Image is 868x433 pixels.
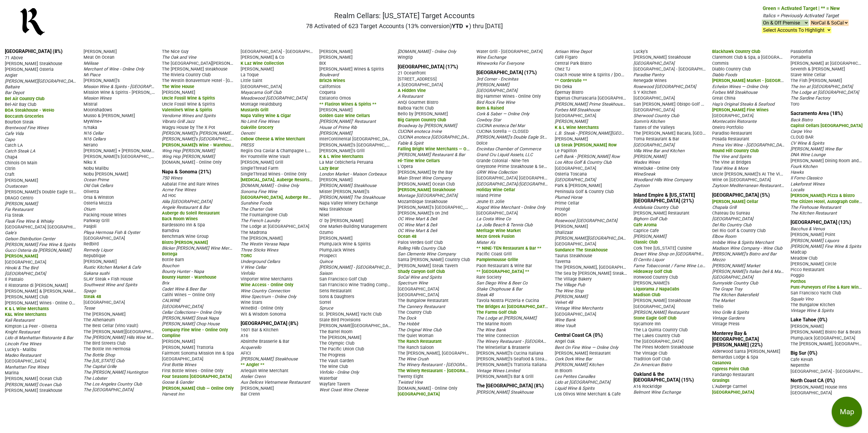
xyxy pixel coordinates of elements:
span: Oenotri [241,131,255,136]
span: Paradiso Restaurant [712,131,752,136]
span: [PERSON_NAME] [319,107,353,113]
span: Cowboy Star [476,117,501,123]
span: The Vine and Spirits [712,154,751,159]
span: [GEOGRAPHIC_DATA] [GEOGRAPHIC_DATA] [476,175,561,181]
span: Toro [791,102,799,107]
span: N16 Cellars [84,136,106,142]
span: Napa Valley Wine & Cigar [241,113,291,118]
span: Capo [5,137,15,142]
span: K & L Wine Merchants [555,125,599,130]
span: Total Wine & More [712,166,748,171]
span: Greystone Prime Steakhouse & Seafood [476,163,555,169]
span: [DOMAIN_NAME] - Online Only [398,49,456,54]
span: Nobu Malibu [84,166,109,171]
span: Back Bistro [791,117,813,123]
span: Épernay Bistro [555,90,583,95]
span: Montecatini Ristorante [712,119,757,124]
span: Tastes of the Valleys [633,125,675,130]
span: Uncle Fossil Wine & Spirits [162,102,215,107]
span: Chez TJ [555,67,570,72]
span: Diablo Country Club [712,67,751,72]
span: The [PERSON_NAME] Bacara, [GEOGRAPHIC_DATA][PERSON_NAME] [633,130,768,136]
span: L'Opera [398,164,413,169]
span: [GEOGRAPHIC_DATA] [633,143,675,148]
span: Oakville Grocery [241,125,273,130]
span: 3rd Corner - Encinitas [476,77,518,82]
span: Bello by [PERSON_NAME] [398,111,448,116]
span: Oxbow Cheese & Wine Merchant [241,136,305,142]
span: Wineworks For Everyone [476,61,524,66]
span: Los Altos Golf & Country Club [555,160,612,165]
a: [GEOGRAPHIC_DATA] (8%) [5,48,63,54]
span: Oneiro Portfolio [712,125,743,130]
span: Grande Colonial - Nine-Ten [476,158,529,163]
a: Napa & Sonoma (21%) [162,169,211,175]
span: The [PERSON_NAME] steakhouse [162,67,228,72]
span: The Nice Guy [162,49,189,54]
span: [DOMAIN_NAME] - Online Only [162,160,222,165]
span: Cork & Saber — Online Only [476,111,529,116]
span: [PERSON_NAME] [5,178,38,183]
span: Mister [PERSON_NAME]'s [319,189,369,194]
span: The Fish [PERSON_NAME] [791,78,842,83]
span: Craft [5,172,15,177]
span: K Laz Wine Collection [241,61,284,66]
span: Hi-Time Wine Cellars [398,158,440,163]
span: Montage Healdsburg [241,102,282,107]
span: Central Park Bistro [555,61,592,66]
span: The Wine House [162,84,194,89]
span: Sherwood Country Club [633,113,679,118]
span: [GEOGRAPHIC_DATA] [555,177,596,182]
span: Musso & [PERSON_NAME] [84,113,135,118]
span: [PERSON_NAME]'s Double Eagle Steakhouse [5,189,92,195]
span: La Toque [241,72,259,77]
span: [PERSON_NAME] [555,136,588,142]
span: Wing Hop [PERSON_NAME] [162,154,215,159]
span: Born & Raised [476,106,504,111]
span: Nerano [84,143,98,148]
h2: 78 Activated of 623 Target Accounts (13% conversion) ) thru [DATE] [306,22,503,30]
span: BOA Steakhouse - WeHo [5,108,54,113]
span: Coqueta [319,90,336,95]
span: House of Prime Rib [319,125,357,130]
a: Big Sur (0%) [791,350,817,356]
span: Rosewood [GEOGRAPHIC_DATA] [633,84,696,89]
span: DRAGO Centro [5,195,33,201]
span: Zaytoon Mediterranean Restaurant & Bar [712,182,793,188]
span: Mistral [84,102,97,107]
span: Mozambique Steakhouse [398,199,448,204]
span: La Mar Cebichería Peruana [319,160,373,165]
span: CUCINA Sorella — CLOSED [476,129,528,134]
span: Angler [5,73,18,78]
span: The Sardine Factory [791,96,830,101]
span: Blackhawk Country Club [712,49,760,54]
span: [PERSON_NAME] [241,67,274,72]
span: Osteria Toscana [555,172,587,177]
span: [PERSON_NAME] Restaurant & Bar [398,152,465,157]
span: N16 Cellar [84,131,104,136]
span: Stave Wine Cellar [791,72,826,77]
span: Hawks [791,170,804,175]
span: [PERSON_NAME] [84,49,117,54]
span: Carpe Vino [791,129,812,134]
span: [PERSON_NAME] [162,90,195,95]
h1: Realm Cellars: [US_STATE] Target Accounts [306,11,503,20]
span: 71 Above [5,55,23,61]
span: Crustacean [5,184,27,189]
span: Catch Steak LA [5,149,35,154]
span: Little Saint [241,78,262,83]
span: No Limit Fine Wines [241,119,279,124]
span: [GEOGRAPHIC_DATA] [712,113,754,118]
span: Paradise Pantry [633,72,664,77]
span: [PERSON_NAME] [319,131,352,136]
span: The Westin Bonaventure Hotel - [GEOGRAPHIC_DATA] [162,77,267,83]
span: The Vine at Bridges [712,160,751,165]
span: Toma Restaurant & Bar [633,136,679,142]
span: [STREET_ADDRESS] [398,77,437,82]
span: [GEOGRAPHIC_DATA] [476,88,518,93]
span: [GEOGRAPHIC_DATA] [555,113,596,118]
span: Niku X [84,160,96,165]
span: L.B. Steak - [PERSON_NAME][GEOGRAPHIC_DATA] [555,130,653,136]
span: [PERSON_NAME] [633,154,666,159]
span: Alila [GEOGRAPHIC_DATA] [162,199,212,204]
